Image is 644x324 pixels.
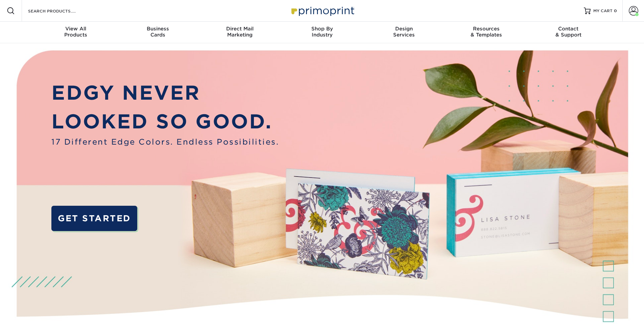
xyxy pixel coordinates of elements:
div: Products [35,26,117,38]
div: & Support [527,26,610,38]
span: Business [117,26,199,32]
a: GET STARTED [51,206,137,231]
span: Shop By [281,26,363,32]
div: Industry [281,26,363,38]
span: 0 [614,8,617,13]
img: Primoprint [288,3,356,18]
span: MY CART [593,8,613,14]
a: Contact& Support [527,22,610,43]
div: Services [363,26,445,38]
span: Contact [527,26,610,32]
a: Shop ByIndustry [281,22,363,43]
a: Direct MailMarketing [199,22,281,43]
div: Cards [117,26,199,38]
span: Design [363,26,445,32]
a: BusinessCards [117,22,199,43]
span: 17 Different Edge Colors. Endless Possibilities. [51,136,279,148]
span: View All [35,26,117,32]
div: & Templates [445,26,527,38]
input: SEARCH PRODUCTS..... [27,7,93,15]
a: View AllProducts [35,22,117,43]
a: DesignServices [363,22,445,43]
a: Resources& Templates [445,22,527,43]
span: Direct Mail [199,26,281,32]
div: Marketing [199,26,281,38]
p: LOOKED SO GOOD. [51,107,279,136]
p: EDGY NEVER [51,78,279,107]
span: Resources [445,26,527,32]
